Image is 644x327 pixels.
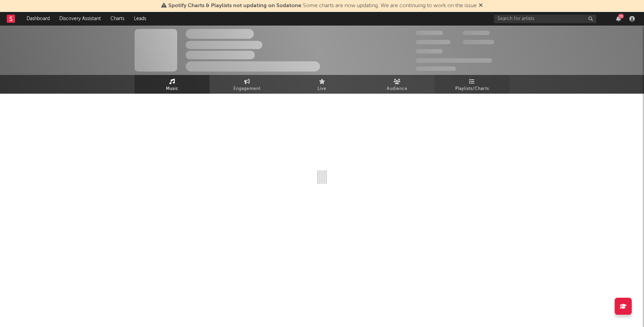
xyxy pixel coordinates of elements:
[135,75,210,94] a: Music
[387,85,408,93] span: Audience
[416,66,456,71] span: Jump Score: 85.0
[22,12,55,26] a: Dashboard
[618,14,624,19] div: 15
[416,58,492,63] span: 50,000,000 Monthly Listeners
[416,31,443,35] span: 300,000
[166,85,179,93] span: Music
[106,12,129,26] a: Charts
[233,85,261,93] span: Engagement
[285,75,359,94] a: Live
[463,31,490,35] span: 100,000
[55,12,106,26] a: Discovery Assistant
[168,3,477,9] span: : Some charts are now updating. We are continuing to work on the issue
[479,3,483,9] span: Dismiss
[463,40,494,44] span: 1,000,000
[494,15,596,23] input: Search for artists
[129,12,151,26] a: Leads
[210,75,285,94] a: Engagement
[616,16,621,21] button: 15
[318,85,326,93] span: Live
[416,40,450,44] span: 50,000,000
[455,85,489,93] span: Playlists/Charts
[359,75,434,94] a: Audience
[168,3,301,9] span: Spotify Charts & Playlists not updating on Sodatone
[416,49,443,53] span: 100,000
[434,75,509,94] a: Playlists/Charts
